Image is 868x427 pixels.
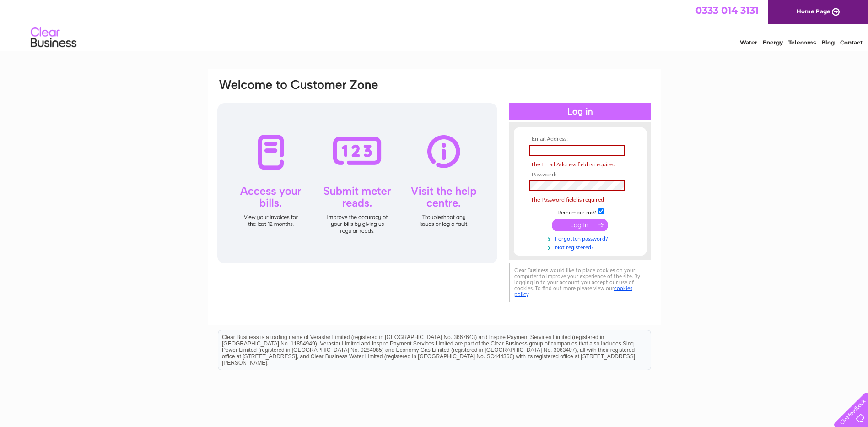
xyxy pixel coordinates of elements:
img: logo.png [30,24,77,52]
a: Not registered? [529,242,633,251]
a: 0333 014 3131 [695,5,759,16]
a: cookies policy [514,285,632,297]
span: The Email Address field is required [531,161,615,168]
span: The Password field is required [531,197,604,203]
a: Telecoms [788,39,816,46]
a: Energy [763,39,783,46]
a: Water [740,39,757,46]
td: Remember me? [527,207,633,216]
div: Clear Business would like to place cookies on your computer to improve your experience of the sit... [509,263,651,302]
a: Contact [840,39,863,46]
th: Password: [527,172,633,178]
a: Blog [821,39,835,46]
a: Forgotten password? [529,234,633,242]
div: Clear Business is a trading name of Verastar Limited (registered in [GEOGRAPHIC_DATA] No. 3667643... [218,5,651,44]
input: Submit [552,219,608,231]
th: Email Address: [527,136,633,142]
